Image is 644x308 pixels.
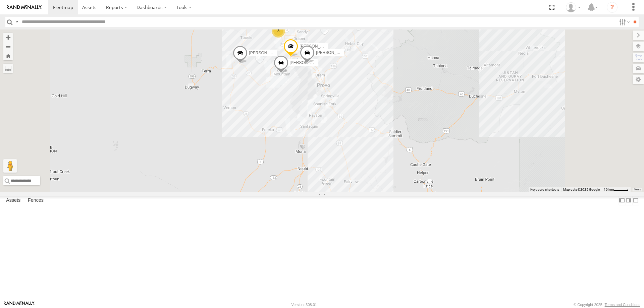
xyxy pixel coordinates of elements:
[3,159,17,173] button: Drag Pegman onto the map to open Street View
[530,187,559,192] button: Keyboard shortcuts
[563,2,583,12] div: Allen Bauer
[3,51,13,60] button: Zoom Home
[249,51,315,55] span: [PERSON_NAME] 2016 Chevy 3500
[316,50,371,55] span: [PERSON_NAME] -2017 F150
[633,75,644,84] label: Map Settings
[604,188,613,191] span: 10 km
[563,188,600,191] span: Map data ©2025 Google
[290,60,352,65] span: [PERSON_NAME] 2020 F350 GT2
[291,303,317,307] div: Version: 308.01
[605,303,640,307] a: Terms and Conditions
[574,303,640,307] div: © Copyright 2025 -
[625,196,632,205] label: Dock Summary Table to the Right
[272,24,285,38] div: 3
[24,196,47,205] label: Fences
[616,17,631,27] label: Search Filter Options
[634,188,641,191] a: Terms (opens in new tab)
[14,17,19,27] label: Search Query
[602,187,631,192] button: Map Scale: 10 km per 42 pixels
[4,301,35,308] a: Visit our Website
[632,196,639,205] label: Hide Summary Table
[300,44,354,49] span: [PERSON_NAME] -2023 F150
[3,42,13,51] button: Zoom out
[3,33,13,42] button: Zoom in
[607,2,618,13] i: ?
[3,64,13,73] label: Measure
[7,5,42,10] img: rand-logo.svg
[3,196,24,205] label: Assets
[619,196,625,205] label: Dock Summary Table to the Left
